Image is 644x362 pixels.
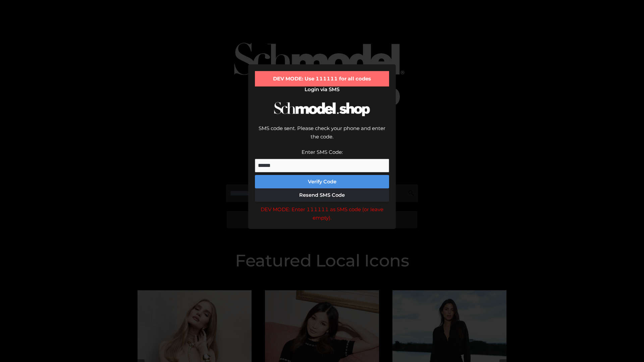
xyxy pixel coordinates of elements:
h2: Login via SMS [255,86,389,93]
img: Schmodel Logo [272,96,372,122]
label: Enter SMS Code: [302,149,343,155]
div: DEV MODE: Use 111111 for all codes [255,71,389,86]
button: Resend SMS Code [255,188,389,202]
div: SMS code sent. Please check your phone and enter the code. [255,124,389,148]
div: DEV MODE: Enter 111111 as SMS code (or leave empty). [255,205,389,222]
button: Verify Code [255,175,389,188]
